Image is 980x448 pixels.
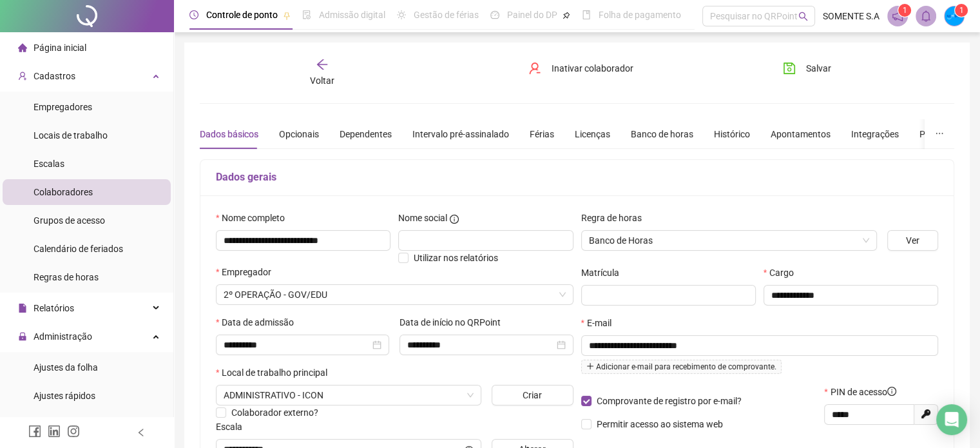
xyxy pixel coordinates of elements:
div: Open Intercom Messenger [936,404,967,435]
span: file [18,304,27,313]
div: Férias [530,127,554,141]
div: Banco de horas [631,127,693,141]
button: Ver [887,230,938,251]
sup: Atualize o seu contato no menu Meus Dados [955,4,968,17]
label: Matrícula [581,266,628,280]
label: E-mail [581,316,620,330]
span: notification [892,10,903,22]
span: Inativar colaborador [552,61,633,75]
label: Local de trabalho principal [216,365,336,380]
div: Opcionais [279,127,319,141]
span: Permitir acesso ao sistema web [597,419,723,429]
span: Calendário de feriados [34,244,123,254]
span: PIN de acesso [831,385,896,399]
span: 1 [959,6,964,15]
button: Inativar colaborador [519,58,643,79]
span: Admissão digital [319,10,385,20]
label: Escala [216,420,251,434]
span: pushpin [562,12,570,19]
span: dashboard [490,10,499,19]
span: Relatórios [34,303,74,313]
span: book [582,10,591,19]
span: Salvar [806,61,831,75]
span: Empregadores [34,102,92,112]
span: info-circle [887,387,896,396]
button: ellipsis [925,119,954,149]
span: SOMENTE S.A [823,9,879,23]
div: Histórico [714,127,750,141]
span: ellipsis [935,129,944,138]
span: plus [586,362,594,370]
span: Gestão de férias [414,10,479,20]
span: clock-circle [189,10,198,19]
span: Administração [34,331,92,342]
label: Nome completo [216,211,293,225]
span: Adicionar e-mail para recebimento de comprovante. [581,360,782,374]
span: Colaboradores [34,187,93,197]
span: Colaborador externo? [231,407,318,418]
span: SOMENTE S.A [224,285,566,304]
label: Regra de horas [581,211,650,225]
h5: Dados gerais [216,170,938,185]
span: Regras de horas [34,272,99,282]
span: pushpin [283,12,291,19]
label: Data de admissão [216,315,302,329]
span: instagram [67,425,80,438]
span: user-add [18,72,27,81]
span: linkedin [48,425,61,438]
div: Licenças [575,127,610,141]
span: Grupos de acesso [34,215,105,226]
span: arrow-left [316,58,329,71]
img: 50881 [945,6,964,26]
span: Utilizar nos relatórios [414,253,498,263]
span: Banco de Horas [589,231,869,250]
span: Controle de ponto [206,10,278,20]
span: left [137,428,146,437]
div: Intervalo pré-assinalado [412,127,509,141]
span: Painel do DP [507,10,557,20]
label: Data de início no QRPoint [399,315,509,329]
span: Ajustes da folha [34,362,98,373]
div: Apontamentos [771,127,831,141]
button: Criar [492,385,573,405]
span: search [798,12,808,21]
button: Salvar [773,58,841,79]
sup: 1 [898,4,911,17]
span: Escalas [34,159,64,169]
span: Locais de trabalho [34,130,108,141]
span: Nome social [398,211,447,225]
span: user-delete [528,62,541,75]
span: Ajustes rápidos [34,391,95,401]
div: Dependentes [340,127,392,141]
label: Cargo [764,266,802,280]
span: Voltar [310,75,334,86]
span: file-done [302,10,311,19]
span: save [783,62,796,75]
span: Ver [906,233,919,248]
span: Folha de pagamento [599,10,681,20]
div: Preferências [919,127,970,141]
span: Cadastros [34,71,75,81]
span: Criar [523,388,542,402]
span: 1 [903,6,907,15]
label: Empregador [216,265,280,279]
span: Página inicial [34,43,86,53]
span: sun [397,10,406,19]
div: Dados básicos [200,127,258,141]
div: Integrações [851,127,899,141]
span: home [18,43,27,52]
span: bell [920,10,932,22]
span: lock [18,332,27,341]
span: Comprovante de registro por e-mail? [597,396,742,406]
span: facebook [28,425,41,438]
span: info-circle [450,215,459,224]
span: ALAMEDA XINGU, 350 [224,385,474,405]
